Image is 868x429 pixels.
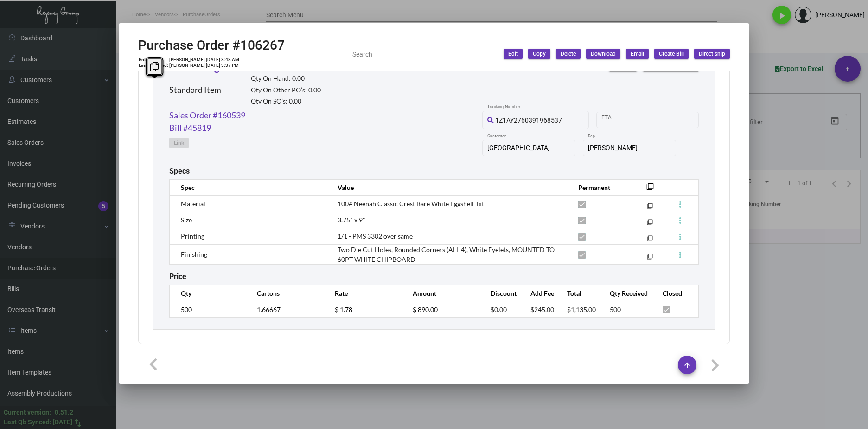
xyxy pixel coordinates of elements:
[556,49,581,59] button: Delete
[338,232,413,240] span: 1/1 - PMS 3302 over same
[174,139,184,147] span: Link
[521,285,558,301] th: Add Fee
[610,305,621,313] span: 500
[561,50,576,58] span: Delete
[586,49,620,59] button: Download
[403,285,481,301] th: Amount
[338,216,365,224] span: 3.75" x 9"
[251,75,321,83] h2: Qty On Hand: 0.00
[659,50,684,58] span: Create Bill
[251,86,321,94] h2: Qty On Other PO’s: 0.00
[631,50,644,58] span: Email
[528,49,550,59] button: Copy
[694,49,730,59] button: Direct ship
[654,49,689,59] button: Create Bill
[533,50,546,58] span: Copy
[699,50,725,58] span: Direct ship
[481,285,521,301] th: Discount
[647,205,653,211] mat-icon: filter_none
[181,200,205,208] span: Material
[638,116,683,123] input: End date
[169,57,240,63] td: [PERSON_NAME] [DATE] 8:48 AM
[169,63,240,68] td: [PERSON_NAME] [DATE] 3:37 PM
[653,285,698,301] th: Closed
[508,50,518,58] span: Edit
[169,109,245,122] a: Sales Order #160539
[169,122,211,134] a: Bill #45819
[646,186,654,193] mat-icon: filter_none
[647,255,653,261] mat-icon: filter_none
[138,57,169,63] td: Entered By:
[169,85,221,95] h2: Standard Item
[530,305,554,313] span: $245.00
[170,285,248,301] th: Qty
[169,61,259,73] a: Door Hanger - DND
[170,179,328,195] th: Spec
[169,272,186,281] h2: Price
[338,246,555,263] span: Two Die Cut Holes, Rounded Corners (ALL 4), White Eyelets, MOUNTED TO 60PT WHITE CHIPBOARD
[626,49,649,59] button: Email
[181,232,204,240] span: Printing
[150,62,159,71] i: Copy
[251,97,321,105] h2: Qty On SO’s: 0.00
[338,200,484,208] span: 100# Neenah Classic Crest Bare White Eggshell Txt
[55,408,73,417] div: 0.51.2
[138,63,169,68] td: Last Modified:
[138,38,285,53] h2: Purchase Order #106267
[495,117,562,124] span: 1Z1AY2760391968537
[325,285,403,301] th: Rate
[491,305,507,313] span: $0.00
[181,250,207,258] span: Finishing
[4,417,72,427] div: Last Qb Synced: [DATE]
[647,237,653,243] mat-icon: filter_none
[558,285,600,301] th: Total
[328,179,569,195] th: Value
[181,216,192,224] span: Size
[248,285,325,301] th: Cartons
[601,116,630,123] input: Start date
[647,221,653,227] mat-icon: filter_none
[169,138,189,148] button: Link
[591,50,616,58] span: Download
[504,49,523,59] button: Edit
[4,408,51,417] div: Current version:
[169,167,190,175] h2: Specs
[569,179,632,195] th: Permanent
[600,285,653,301] th: Qty Received
[567,305,596,313] span: $1,135.00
